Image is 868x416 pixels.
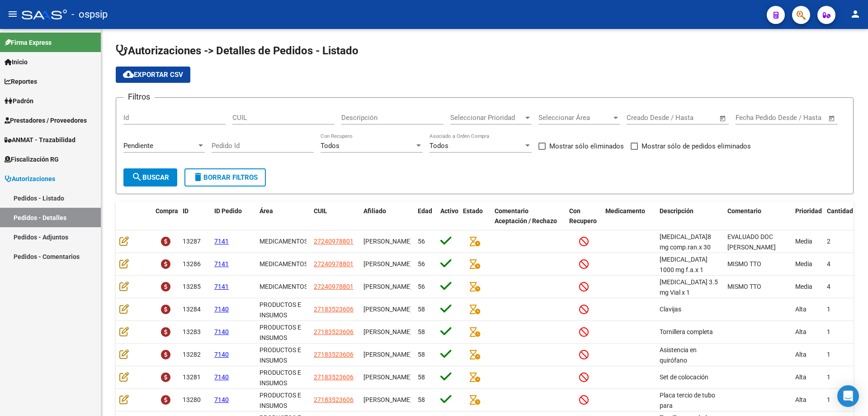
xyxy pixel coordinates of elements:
span: [PERSON_NAME] [363,328,412,335]
span: Área [259,207,273,215]
span: [PERSON_NAME] [363,238,412,245]
span: [MEDICAL_DATA] 1000 mg f.a.x 1 [660,256,708,273]
span: 1 [827,351,830,358]
span: 13287 [183,238,201,245]
span: 1 [827,328,830,335]
span: 13286 [183,260,201,268]
span: 13284 [183,306,201,313]
span: 27240978801 [314,238,354,245]
span: 1 [827,396,830,403]
span: 27240978801 [314,283,354,290]
span: MEDICAMENTOS [259,260,308,268]
datatable-header-cell: Afiliado [360,201,414,231]
span: Mostrar sólo de pedidos eliminados [642,141,751,152]
span: Cantidad [827,207,853,215]
span: Prioridad [795,207,822,215]
div: Media [795,282,820,292]
span: 13283 [183,328,201,335]
span: Tornillera completa [660,328,713,335]
span: Buscar [132,173,169,182]
span: 1 [827,373,830,381]
span: Pendiente [123,142,153,150]
span: Activo [440,207,458,215]
div: Alta [795,304,820,315]
span: EVALUADO DOC [PERSON_NAME] [727,233,776,251]
span: Padrón [5,96,33,106]
span: 56 [418,283,425,290]
span: CUIL [314,207,327,215]
span: [PERSON_NAME] [363,373,412,381]
mat-icon: cloud_download [123,69,134,80]
span: Autorizaciones -> Detalles de Pedidos - Listado [116,44,359,57]
span: 58 [418,373,425,381]
span: [PERSON_NAME] [363,351,412,358]
button: Open calendar [718,113,728,124]
span: 58 [418,396,425,403]
span: Todos [321,142,340,150]
span: Inicio [5,57,28,67]
datatable-header-cell: Prioridad [792,201,823,231]
span: Exportar CSV [123,71,183,79]
span: Estado [463,207,483,215]
button: Buscar [123,168,177,186]
span: 27183523606 [314,373,354,381]
datatable-header-cell: Edad [414,201,437,231]
datatable-header-cell: Con Recupero [566,201,602,231]
datatable-header-cell: CUIL [310,201,360,231]
span: 27183523606 [314,306,354,313]
span: MEDICAMENTOS [259,238,308,245]
span: Prestadores / Proveedores [5,115,87,125]
mat-icon: search [132,172,142,182]
datatable-header-cell: Cantidad [823,201,859,231]
span: 1 [827,306,830,313]
span: Set de colocación [660,373,708,381]
span: MEDICAMENTOS [259,283,308,290]
datatable-header-cell: Estado [459,201,491,231]
span: Fiscalización RG [5,154,59,164]
datatable-header-cell: Comentario Aceptación / Rechazo [491,201,566,231]
button: Open calendar [827,113,837,124]
span: [PERSON_NAME] [363,396,412,403]
div: Open Intercom Messenger [837,385,859,407]
span: [PERSON_NAME] [363,306,412,313]
span: 58 [418,328,425,335]
mat-icon: menu [7,9,18,19]
div: Alta [795,349,820,360]
datatable-header-cell: ID Pedido [211,201,256,231]
span: ANMAT - Trazabilidad [5,135,75,145]
span: Seleccionar Área [538,114,612,122]
span: 58 [418,306,425,313]
span: 7140 [214,351,229,358]
div: Alta [795,395,820,405]
input: Fecha fin [780,114,824,122]
datatable-header-cell: Descripción [656,201,724,231]
span: 13285 [183,283,201,290]
span: ID Pedido [214,207,242,215]
datatable-header-cell: ID [179,201,211,231]
datatable-header-cell: Medicamento [602,201,656,231]
datatable-header-cell: Activo [437,201,459,231]
span: 27183523606 [314,351,354,358]
span: Compra [156,207,178,215]
span: Edad [418,207,432,215]
span: Comentario [727,207,761,215]
span: PRODUCTOS E INSUMOS MEDICOS [259,369,301,397]
span: 7140 [214,373,229,381]
span: ID [183,207,189,215]
mat-icon: person [850,9,861,19]
datatable-header-cell: Área [256,201,310,231]
span: 27183523606 [314,328,354,335]
span: Descripción [660,207,693,215]
span: Con Recupero [569,207,597,225]
span: - ospsip [71,5,108,24]
span: [PERSON_NAME] [363,283,412,290]
span: 7141 [214,283,229,290]
span: 7140 [214,328,229,335]
span: 7140 [214,396,229,403]
span: 4 [827,260,830,268]
input: Fecha inicio [627,114,663,122]
span: 27240978801 [314,260,354,268]
span: 2 [827,238,830,245]
span: Borrar Filtros [193,173,258,182]
span: Firma Express [5,38,52,48]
